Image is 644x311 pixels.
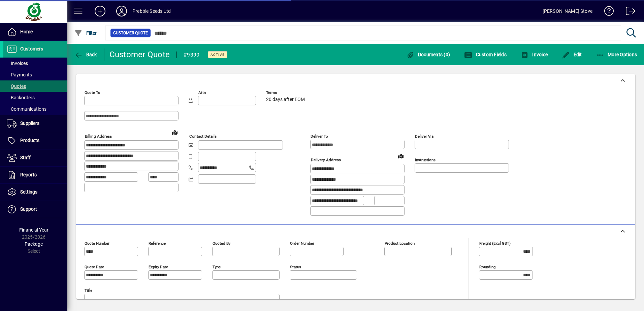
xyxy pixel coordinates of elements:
a: Home [3,24,67,40]
span: Terms [266,91,307,95]
mat-label: Product location [385,241,415,245]
span: Staff [20,155,31,160]
span: Payments [7,72,32,77]
a: Logout [621,1,636,23]
span: Customers [20,46,43,51]
button: Edit [560,48,584,61]
a: Quotes [3,80,67,92]
a: Products [3,132,67,149]
span: Suppliers [20,120,39,126]
span: Reports [20,172,37,177]
mat-label: Quote To [85,90,100,95]
mat-label: Order number [290,241,314,245]
mat-label: Quote number [85,241,109,245]
a: Invoices [3,58,67,69]
a: Settings [3,184,67,201]
mat-label: Type [213,264,221,269]
a: Reports [3,167,67,183]
a: Staff [3,149,67,166]
span: Back [74,52,97,57]
button: More Options [594,48,639,61]
a: Backorders [3,92,67,103]
button: Filter [73,27,99,39]
mat-label: Reference [149,241,166,245]
button: Custom Fields [462,48,508,61]
button: Add [89,5,111,17]
div: #9390 [184,49,199,60]
span: Financial Year [19,227,49,233]
span: Custom Fields [464,52,507,57]
span: Invoices [7,61,28,66]
span: Communications [7,106,46,112]
a: Communications [3,103,67,115]
span: Invoice [521,52,548,57]
span: Backorders [7,95,35,100]
button: Back [73,48,99,61]
mat-label: Status [290,264,301,269]
span: Active [211,53,225,57]
span: Products [20,138,39,143]
mat-label: Instructions [415,158,436,162]
a: Suppliers [3,115,67,132]
span: Settings [20,189,37,195]
a: View on map [169,127,180,138]
mat-label: Title [85,288,92,292]
button: Documents (0) [405,48,452,61]
a: Knowledge Base [599,1,614,23]
span: Filter [74,30,97,36]
app-page-header-button: Back [67,48,104,61]
button: Invoice [519,48,549,61]
mat-label: Rounding [479,264,495,269]
mat-label: Quoted by [213,241,230,245]
mat-label: Deliver To [311,134,328,139]
a: Support [3,201,67,218]
span: Home [20,29,33,34]
span: Customer Quote [113,30,148,36]
mat-label: Expiry date [149,264,168,269]
span: 20 days after EOM [266,97,305,102]
div: [PERSON_NAME] Stove [543,6,592,16]
mat-label: Deliver via [415,134,433,139]
span: Quotes [7,83,26,89]
span: Documents (0) [406,52,450,57]
a: View on map [395,150,406,161]
mat-label: Attn [198,90,206,95]
span: Edit [562,52,582,57]
mat-label: Freight (excl GST) [479,241,511,245]
div: Prebble Seeds Ltd [132,6,171,16]
a: Payments [3,69,67,80]
button: Profile [111,5,132,17]
mat-label: Quote date [85,264,104,269]
span: More Options [596,52,637,57]
div: Customer Quote [109,49,170,60]
span: Support [20,206,37,212]
span: Package [25,241,43,247]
